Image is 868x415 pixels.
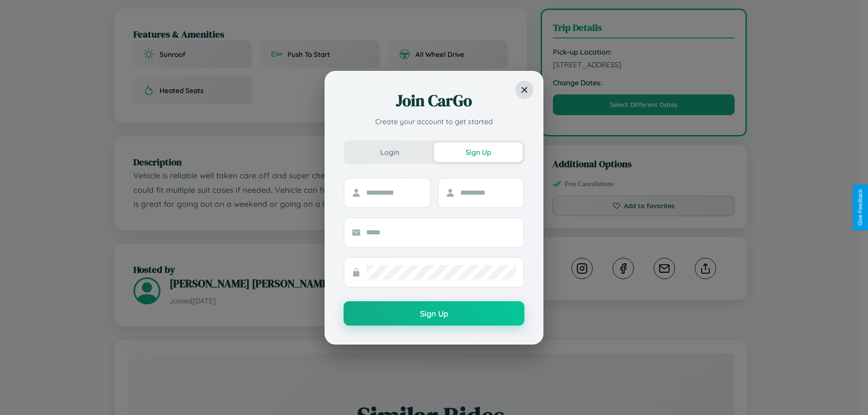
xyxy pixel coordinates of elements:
[344,116,524,127] p: Create your account to get started
[344,301,524,326] button: Sign Up
[434,142,523,162] button: Sign Up
[344,90,524,112] h2: Join CarGo
[345,142,434,162] button: Login
[857,189,863,226] div: Give Feedback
